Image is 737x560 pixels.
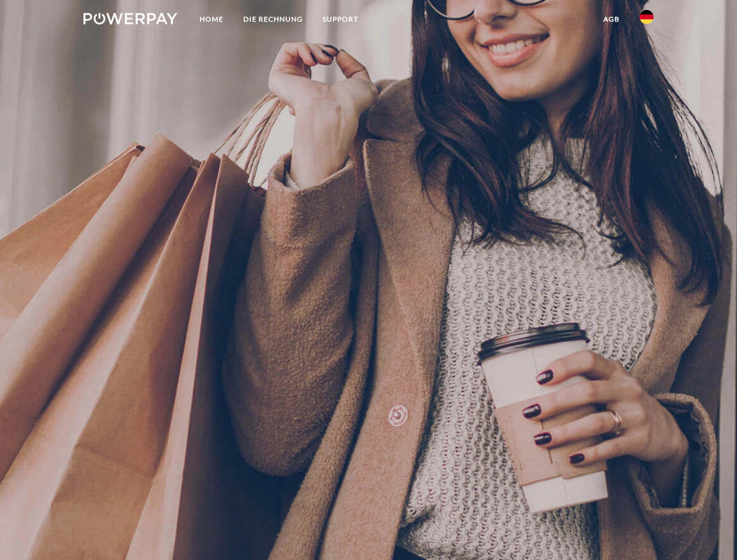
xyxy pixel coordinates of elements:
[83,13,177,24] img: logo-powerpay-white.svg
[190,9,233,30] a: Home
[640,10,654,24] img: de
[313,9,368,30] a: SUPPORT
[233,9,313,30] a: DIE RECHNUNG
[593,9,630,30] a: agb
